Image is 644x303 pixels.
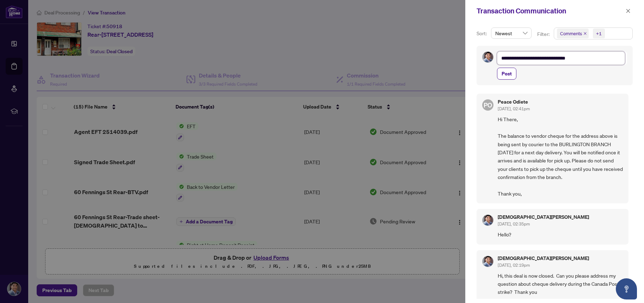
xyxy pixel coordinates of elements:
[498,256,589,261] h5: [DEMOGRAPHIC_DATA][PERSON_NAME]
[477,6,624,16] div: Transaction Communication
[596,30,602,37] div: +1
[498,215,589,219] h5: [DEMOGRAPHIC_DATA][PERSON_NAME]
[626,8,631,13] span: close
[495,28,527,38] span: Newest
[537,30,551,38] p: Filter:
[498,99,530,104] h5: Peace Odiete
[498,230,623,239] span: Hello?
[557,29,589,38] span: Comments
[583,32,587,35] span: close
[498,221,530,227] span: [DATE], 02:35pm
[560,30,582,37] span: Comments
[502,68,512,79] span: Post
[483,52,493,62] img: Profile Icon
[498,262,530,268] span: [DATE], 02:19pm
[483,256,493,267] img: Profile Icon
[483,215,493,225] img: Profile Icon
[497,68,516,80] button: Post
[498,272,623,296] span: Hi, this deal is now closed. Can you please address my question about cheque delivery during the ...
[616,278,637,299] button: Open asap
[477,30,488,37] p: Sort:
[498,115,623,198] span: Hi There, The balance to vendor cheque for the address above is being sent by courier to the BURL...
[484,100,492,110] span: PO
[498,106,530,111] span: [DATE], 02:41pm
